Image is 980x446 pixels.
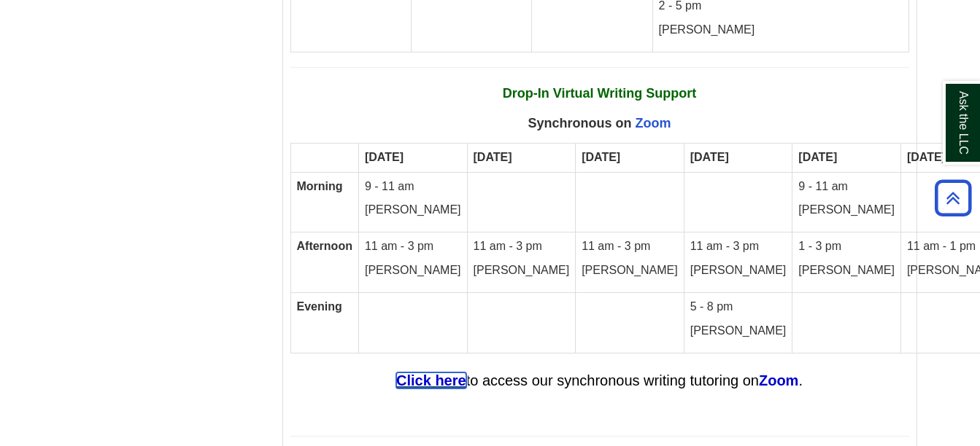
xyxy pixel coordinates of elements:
p: 11 am - 3 pm [474,238,570,255]
strong: Drop-In Virtual Writing Support [503,86,696,101]
a: Zoom [636,116,671,130]
p: [PERSON_NAME] [690,262,787,279]
strong: [DATE] [365,151,404,163]
p: [PERSON_NAME] [798,262,895,279]
span: . [798,372,803,388]
p: [PERSON_NAME] [365,202,461,219]
p: [PERSON_NAME] [582,262,678,279]
a: Back to Top [930,188,976,208]
p: [PERSON_NAME] [690,323,787,340]
p: [PERSON_NAME] [798,202,895,219]
p: [PERSON_NAME] [659,22,903,39]
strong: Evening [297,300,342,313]
p: 9 - 11 am [365,179,461,195]
strong: [DATE] [907,151,946,163]
strong: [DATE] [690,151,729,163]
p: [PERSON_NAME] [365,262,461,279]
p: 11 am - 3 pm [690,238,787,255]
p: [PERSON_NAME] [474,262,570,279]
a: Click here [396,372,466,388]
p: 5 - 8 pm [690,299,787,316]
strong: [DATE] [798,151,837,163]
p: 11 am - 3 pm [582,238,678,255]
p: 9 - 11 am [798,179,895,195]
span: to access our synchronous writing tutoring on [466,372,759,388]
p: 1 - 3 pm [798,238,895,255]
strong: Afternoon [297,240,352,252]
strong: [DATE] [474,151,512,163]
span: Synchronous on [528,116,671,130]
strong: Morning [297,180,343,192]
strong: [DATE] [582,151,620,163]
a: Zoom [759,372,798,388]
p: 11 am - 3 pm [365,238,461,255]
